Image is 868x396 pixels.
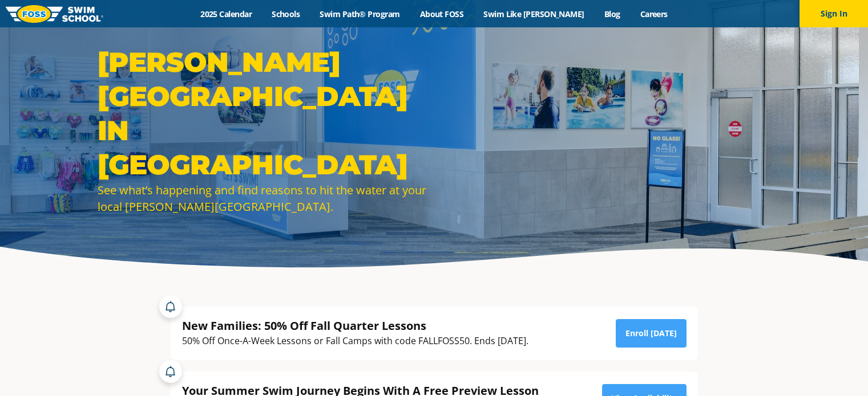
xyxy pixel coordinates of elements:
[630,9,677,19] a: Careers
[182,318,528,333] div: New Families: 50% Off Fall Quarter Lessons
[410,9,474,19] a: About FOSS
[98,45,429,182] h1: [PERSON_NAME][GEOGRAPHIC_DATA] in [GEOGRAPHIC_DATA]
[262,9,310,19] a: Schools
[6,5,103,23] img: FOSS Swim School Logo
[310,9,410,19] a: Swim Path® Program
[474,9,595,19] a: Swim Like [PERSON_NAME]
[98,182,429,215] div: See what’s happening and find reasons to hit the water at your local [PERSON_NAME][GEOGRAPHIC_DATA].
[182,333,528,349] div: 50% Off Once-A-Week Lessons or Fall Camps with code FALLFOSS50. Ends [DATE].
[616,319,687,348] a: Enroll [DATE]
[594,9,630,19] a: Blog
[191,9,262,19] a: 2025 Calendar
